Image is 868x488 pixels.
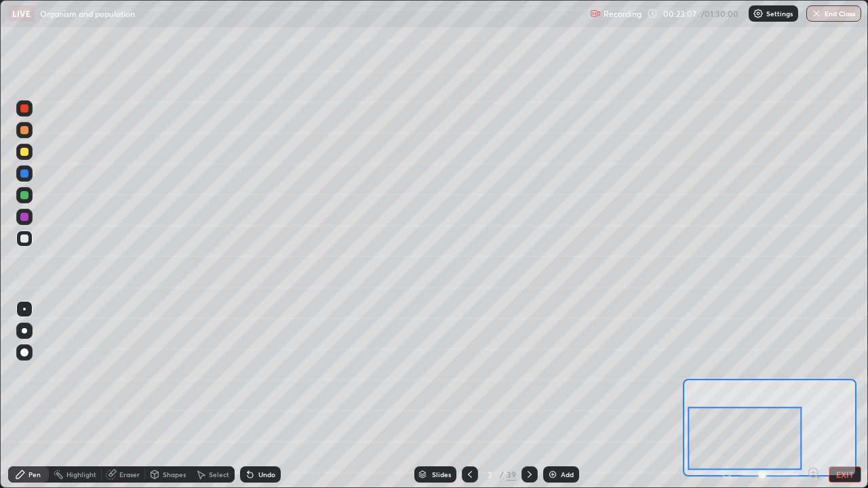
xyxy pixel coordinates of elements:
[484,470,497,479] div: 3
[258,471,275,478] div: Undo
[507,468,516,481] div: 39
[753,8,764,19] img: class-settings-icons
[806,5,861,22] button: End Class
[561,471,574,478] div: Add
[811,8,822,19] img: end-class-cross
[829,466,861,483] button: EXIT
[590,8,601,19] img: recording.375f2c34.svg
[40,8,135,19] p: Organism and population
[604,9,642,19] p: Recording
[163,471,186,478] div: Shapes
[547,469,558,480] img: add-slide-button
[12,8,31,19] p: LIVE
[432,471,451,478] div: Slides
[66,471,96,478] div: Highlight
[119,471,140,478] div: Eraser
[28,471,41,478] div: Pen
[500,470,504,479] div: /
[209,471,229,478] div: Select
[766,10,793,17] p: Settings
